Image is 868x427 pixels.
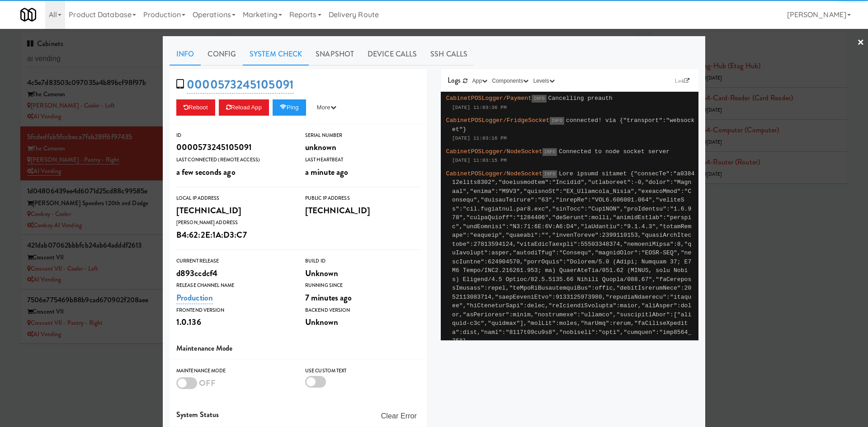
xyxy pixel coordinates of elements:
[542,170,557,178] span: INFO
[176,140,292,155] div: 0000573245105091
[531,76,557,85] button: Levels
[305,140,420,155] div: unknown
[305,306,420,315] div: Backend Version
[176,366,292,375] div: Maintenance Mode
[452,170,695,345] span: Lore ipsumd sitamet {"consecTe":"a038412elits8302","doeiusmodtem":"Incidid","utlaboreet":-0,"dolo...
[176,227,292,243] div: B4:62:2E:1A:D3:C7
[452,117,695,133] span: connected! via {"transport":"websocket"}
[170,43,201,66] a: Info
[446,170,542,177] span: CabinetPOSLogger/NodeSocket
[305,266,420,281] div: Unknown
[542,148,557,156] span: INFO
[361,43,424,66] a: Device Calls
[305,131,420,140] div: Serial Number
[201,43,243,66] a: Config
[490,76,531,85] button: Components
[176,257,292,266] div: Current Release
[176,218,292,227] div: [PERSON_NAME] Address
[219,99,269,116] button: Reload App
[176,203,292,218] div: [TECHNICAL_ID]
[377,408,420,424] button: Clear Error
[176,291,213,304] a: Production
[532,95,546,103] span: INFO
[550,117,564,125] span: INFO
[305,314,420,330] div: Unknown
[176,166,236,178] span: a few seconds ago
[452,158,507,163] span: [DATE] 11:03:15 PM
[446,117,550,124] span: CabinetPOSLogger/FridgeSocket
[448,75,461,85] span: Logs
[305,291,352,304] span: 7 minutes ago
[176,99,215,116] button: Reboot
[305,203,420,218] div: [TECHNICAL_ID]
[446,148,542,155] span: CabinetPOSLogger/NodeSocket
[199,377,216,389] span: OFF
[305,257,420,266] div: Build Id
[176,314,292,330] div: 1.0.136
[305,366,420,375] div: Use Custom Text
[424,43,474,66] a: SSH Calls
[452,136,507,141] span: [DATE] 11:03:16 PM
[305,166,348,178] span: a minute ago
[857,29,864,57] a: ×
[176,155,292,164] div: Last Connected (Remote Access)
[273,99,306,116] button: Ping
[559,148,670,155] span: Connected to node socket server
[305,194,420,203] div: Public IP Address
[176,409,219,420] span: System Status
[548,95,613,102] span: Cancelling preauth
[452,105,507,110] span: [DATE] 11:03:36 PM
[470,76,490,85] button: App
[446,95,532,102] span: CabinetPOSLogger/Payment
[176,266,292,281] div: d893ccdcf4
[309,43,361,66] a: Snapshot
[176,306,292,315] div: Frontend Version
[305,281,420,290] div: Running Since
[176,194,292,203] div: Local IP Address
[176,343,233,353] span: Maintenance Mode
[176,281,292,290] div: Release Channel Name
[20,7,36,23] img: Micromart
[673,76,692,85] a: Link
[243,43,309,66] a: System Check
[187,76,294,94] a: 0000573245105091
[305,155,420,164] div: Last Heartbeat
[310,99,344,116] button: More
[176,131,292,140] div: ID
